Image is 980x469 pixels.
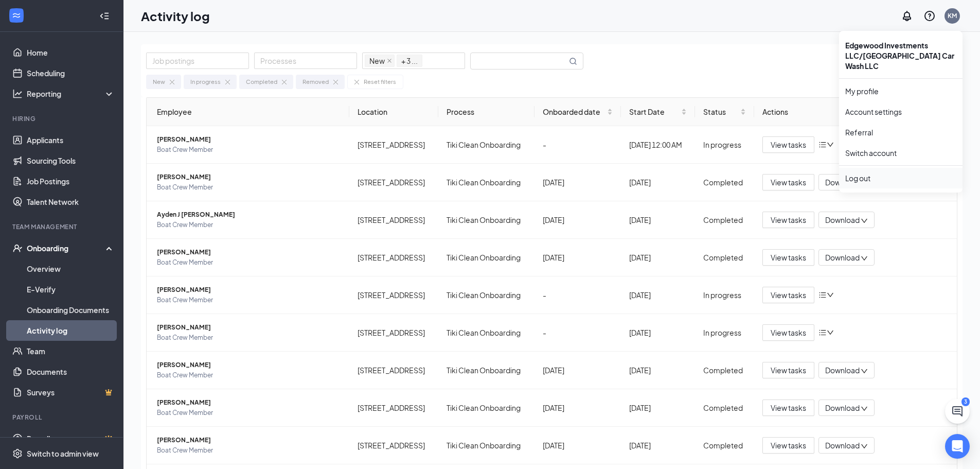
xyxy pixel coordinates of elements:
[27,150,115,171] a: Sourcing Tools
[818,328,827,337] span: bars
[703,177,746,188] div: Completed
[27,192,115,212] a: Talent Network
[27,320,115,341] a: Activity log
[27,382,115,403] a: SurveysCrown
[364,77,396,86] div: Reset filters
[827,291,834,299] span: down
[629,177,686,188] div: [DATE]
[157,360,341,370] span: [PERSON_NAME]
[861,368,868,375] span: down
[397,55,422,67] span: + 3 ...
[12,243,23,253] svg: UserCheck
[27,448,99,459] div: Switch to admin view
[438,276,534,314] td: Tiki Clean Onboarding
[703,139,746,150] div: In progress
[845,148,897,158] a: Switch account
[762,174,814,190] button: View tasks
[27,42,115,63] a: Home
[157,172,341,182] span: [PERSON_NAME]
[387,58,392,63] span: close
[923,10,936,22] svg: QuestionInfo
[349,126,438,164] td: [STREET_ADDRESS]
[825,177,860,188] span: Download
[349,164,438,201] td: [STREET_ADDRESS]
[629,402,686,413] div: [DATE]
[825,403,860,413] span: Download
[157,145,341,155] span: Boat Crew Member
[945,434,970,459] div: Open Intercom Messenger
[157,257,341,268] span: Boat Crew Member
[543,252,613,263] div: [DATE]
[771,139,806,150] span: View tasks
[818,291,827,299] span: bars
[157,370,341,380] span: Boat Crew Member
[629,106,679,117] span: Start Date
[302,77,329,86] div: Removed
[349,389,438,427] td: [STREET_ADDRESS]
[827,141,834,148] span: down
[99,11,110,21] svg: Collapse
[157,445,341,456] span: Boat Crew Member
[543,139,613,150] div: -
[27,243,106,253] div: Onboarding
[27,428,115,449] a: PayrollCrown
[349,276,438,314] td: [STREET_ADDRESS]
[349,427,438,464] td: [STREET_ADDRESS]
[861,405,868,412] span: down
[543,289,613,301] div: -
[349,352,438,389] td: [STREET_ADDRESS]
[246,77,277,86] div: Completed
[543,177,613,188] div: [DATE]
[157,295,341,305] span: Boat Crew Member
[157,397,341,408] span: [PERSON_NAME]
[12,89,23,99] svg: Analysis
[703,289,746,301] div: In progress
[147,98,349,126] th: Employee
[543,402,613,413] div: [DATE]
[762,212,814,228] button: View tasks
[945,399,970,424] button: ChatActive
[141,7,210,25] h1: Activity log
[839,35,963,76] div: Edgewood Investments LLC/[GEOGRAPHIC_DATA] Car Wash LLC
[703,252,746,263] div: Completed
[961,397,970,406] div: 3
[762,249,814,266] button: View tasks
[12,222,113,231] div: Team Management
[818,141,827,149] span: bars
[438,389,534,427] td: Tiki Clean Onboarding
[349,201,438,239] td: [STREET_ADDRESS]
[845,173,956,183] div: Log out
[157,408,341,418] span: Boat Crew Member
[534,98,621,126] th: Onboarded date
[762,287,814,303] button: View tasks
[190,77,221,86] div: In progress
[703,327,746,338] div: In progress
[27,361,115,382] a: Documents
[27,130,115,150] a: Applicants
[771,402,806,413] span: View tasks
[629,139,686,150] div: [DATE] 12:00 AM
[827,329,834,336] span: down
[629,289,686,301] div: [DATE]
[861,217,868,224] span: down
[771,327,806,338] span: View tasks
[349,314,438,352] td: [STREET_ADDRESS]
[543,364,613,376] div: [DATE]
[349,98,438,126] th: Location
[12,413,113,422] div: Payroll
[951,405,964,418] svg: ChatActive
[401,55,418,66] span: + 3 ...
[27,258,115,279] a: Overview
[438,98,534,126] th: Process
[762,437,814,454] button: View tasks
[438,239,534,276] td: Tiki Clean Onboarding
[157,220,341,230] span: Boat Crew Member
[771,214,806,225] span: View tasks
[825,215,860,225] span: Download
[901,10,913,22] svg: Notifications
[543,440,613,451] div: [DATE]
[825,365,860,376] span: Download
[157,210,341,220] span: Ayden J [PERSON_NAME]
[754,98,957,126] th: Actions
[27,63,115,83] a: Scheduling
